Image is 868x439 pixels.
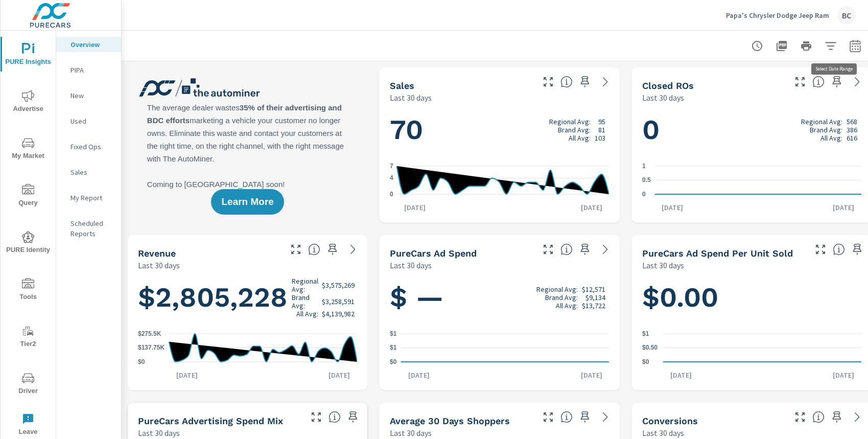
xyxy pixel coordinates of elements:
h5: PureCars Ad Spend Per Unit Sold [642,248,793,259]
p: $13,722 [582,302,605,310]
text: $137.75K [138,344,165,352]
p: [DATE] [574,370,609,380]
p: Fixed Ops [71,142,113,152]
span: PURE Insights [4,43,53,68]
h5: Conversions [642,415,698,426]
p: All Avg: [556,302,578,310]
span: Total cost of media for all PureCars channels for the selected dealership group over the selected... [560,243,573,256]
p: [DATE] [663,370,699,380]
p: Brand Avg: [545,293,578,302]
p: New [71,90,113,101]
p: Regional Avg: [549,118,591,126]
p: 568 [847,118,857,126]
a: See more details in report [849,409,865,425]
h5: Revenue [138,248,176,259]
p: Last 30 days [138,259,180,271]
p: 386 [847,126,857,134]
button: Make Fullscreen [288,241,304,258]
text: $0 [390,358,397,365]
a: See more details in report [345,241,361,258]
div: Sales [56,165,121,180]
p: $3,258,591 [322,297,355,306]
h1: $0.00 [642,280,861,315]
text: $0 [642,358,649,365]
span: PURE Identity [4,231,53,256]
h1: $ — [390,280,609,315]
text: 1 [642,163,646,170]
p: 81 [598,126,605,134]
span: Save this to your personalized report [577,241,593,258]
p: $3,575,269 [322,281,355,289]
div: My Report [56,190,121,205]
text: $1 [390,344,397,352]
span: Advertise [4,90,53,115]
p: Last 30 days [390,91,432,104]
button: Make Fullscreen [812,241,829,258]
p: Brand Avg: [810,126,842,134]
span: Learn More [221,197,273,206]
button: Make Fullscreen [540,409,556,425]
span: Save this to your personalized report [849,241,865,258]
p: [DATE] [654,202,690,213]
span: Query [4,184,53,209]
p: My Report [71,193,113,203]
p: Last 30 days [138,427,180,439]
a: See more details in report [597,409,614,425]
text: 0 [390,191,393,198]
span: Number of Repair Orders Closed by the selected dealership group over the selected time range. [So... [812,76,825,88]
p: 616 [847,134,857,142]
button: Make Fullscreen [540,241,556,258]
p: 95 [598,118,605,126]
div: PIPA [56,62,121,78]
p: Regional Avg: [801,118,842,126]
p: Scheduled Reports [71,218,113,239]
span: Save this to your personalized report [829,74,845,90]
p: Regional Avg: [536,285,578,293]
span: Save this to your personalized report [577,409,593,425]
button: Learn More [211,189,284,215]
a: See more details in report [849,74,865,90]
p: All Avg: [569,134,591,142]
p: All Avg: [820,134,842,142]
h1: 70 [390,112,609,147]
text: 7 [390,163,393,170]
div: Used [56,113,121,129]
p: All Avg: [296,310,318,318]
span: A rolling 30 day total of daily Shoppers on the dealership website, averaged over the selected da... [560,411,573,423]
button: Apply Filters [820,36,841,56]
p: Last 30 days [390,259,432,271]
p: Brand Avg: [292,293,318,310]
span: This table looks at how you compare to the amount of budget you spend per channel as opposed to y... [329,411,341,423]
h5: Sales [390,80,414,91]
div: Fixed Ops [56,139,121,154]
p: $9,134 [585,293,605,302]
div: Overview [56,37,121,52]
p: Last 30 days [642,91,684,104]
text: 0.5 [642,177,651,184]
h5: Closed ROs [642,80,694,91]
h1: 0 [642,112,861,147]
span: My Market [4,137,53,162]
text: 0 [642,191,646,198]
p: Used [71,116,113,126]
button: Make Fullscreen [792,74,808,90]
p: [DATE] [574,202,609,213]
p: Last 30 days [642,427,684,439]
p: Brand Avg: [558,126,591,134]
div: Scheduled Reports [56,216,121,241]
span: Save this to your personalized report [345,409,361,425]
text: $0.50 [642,344,658,352]
h1: $2,805,228 [138,277,359,318]
p: 103 [595,134,605,142]
span: Save this to your personalized report [324,241,341,258]
text: 4 [390,175,393,182]
p: Last 30 days [390,427,432,439]
p: $12,571 [582,285,605,293]
p: [DATE] [321,370,357,380]
span: Tier2 [4,325,53,350]
text: $0 [138,358,145,365]
span: Total sales revenue over the selected date range. [Source: This data is sourced from the dealer’s... [308,243,320,256]
span: Average cost of advertising per each vehicle sold at the dealer over the selected date range. The... [833,243,845,256]
h5: Average 30 Days Shoppers [390,415,510,426]
p: [DATE] [169,370,205,380]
